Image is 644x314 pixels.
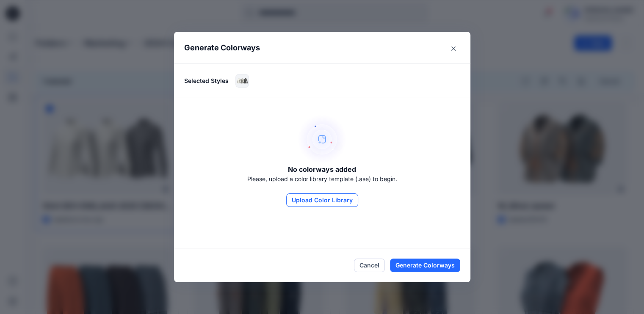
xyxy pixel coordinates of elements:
[447,42,460,55] button: Close
[354,259,385,272] button: Cancel
[286,193,358,207] button: Upload Color Library
[297,114,347,164] img: empty-state-image.svg
[390,259,460,272] button: Generate Colorways
[247,174,397,183] p: Please, upload a color library template (.ase) to begin.
[288,164,356,174] h5: No colorways added
[174,32,470,63] header: Generate Colorways
[184,76,229,85] p: Selected Styles
[236,74,249,87] img: Shirt DEV-END_AUG 2025 Segev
